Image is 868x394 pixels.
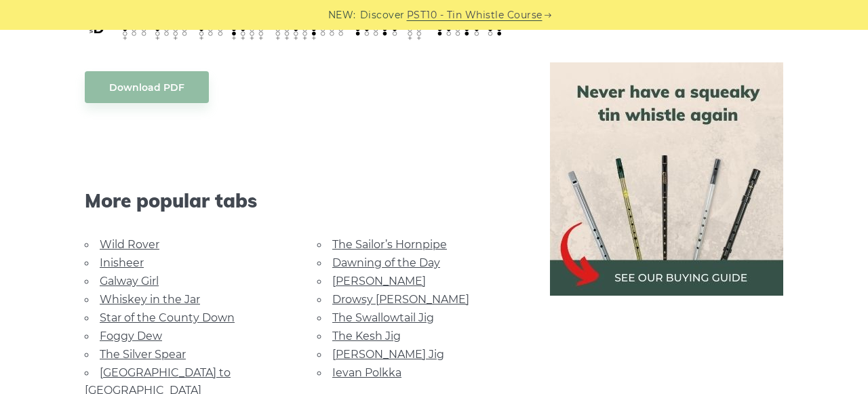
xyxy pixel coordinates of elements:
a: The Sailor’s Hornpipe [332,238,447,251]
a: [PERSON_NAME] Jig [332,348,444,361]
a: Dawning of the Day [332,256,440,269]
a: Drowsy [PERSON_NAME] [332,293,469,306]
span: NEW: [328,7,356,23]
span: More popular tabs [85,189,517,212]
a: Wild Rover [100,238,159,251]
img: tin whistle buying guide [550,62,783,296]
a: Whiskey in the Jar [100,293,200,306]
a: Foggy Dew [100,330,162,342]
span: Discover [360,7,405,23]
a: Download PDF [85,71,209,103]
a: The Kesh Jig [332,330,401,342]
a: PST10 - Tin Whistle Course [407,7,542,23]
a: The Silver Spear [100,348,186,361]
a: Inisheer [100,256,144,269]
a: Ievan Polkka [332,366,401,379]
a: Galway Girl [100,275,159,288]
a: Star of the County Down [100,311,235,324]
a: [PERSON_NAME] [332,275,426,288]
a: The Swallowtail Jig [332,311,434,324]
